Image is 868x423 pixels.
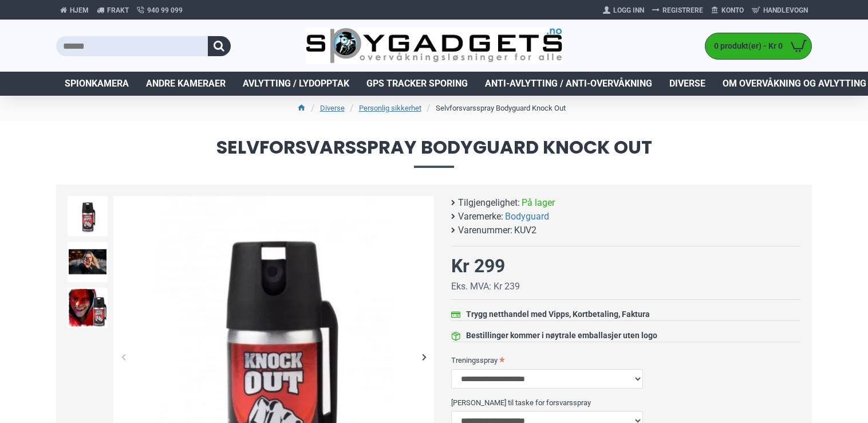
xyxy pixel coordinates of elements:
a: Handlevogn [748,1,812,19]
a: Spionkamera [56,72,137,96]
span: 0 produkt(er) - Kr 0 [705,40,786,52]
label: [PERSON_NAME] til taske for forsvarsspray [451,393,800,412]
div: Next slide [414,347,434,367]
b: Tilgjengelighet: [458,196,520,210]
a: Registrere [648,1,707,19]
a: Avlytting / Lydopptak [234,72,358,96]
span: Registrere [662,5,703,15]
span: Selvforsvarsspray Bodyguard Knock Out [56,138,812,167]
div: Kr 299 [451,252,505,280]
span: Om overvåkning og avlytting [723,77,866,91]
span: Hjem [70,5,89,15]
img: SpyGadgets.no [306,28,563,65]
span: KUV2 [514,224,536,237]
span: Andre kameraer [146,77,226,91]
img: Forsvarsspray - Lovlig Pepperspray - SpyGadgets.no [68,288,108,328]
span: På lager [522,196,555,210]
a: Bodyguard [505,210,549,224]
label: Treningsspray [451,351,800,369]
a: Konto [707,1,748,19]
a: 0 produkt(er) - Kr 0 [705,33,811,59]
b: Varemerke: [458,210,503,224]
a: Personlig sikkerhet [359,103,421,114]
a: Andre kameraer [137,72,234,96]
div: Trygg netthandel med Vipps, Kortbetaling, Faktura [466,308,650,320]
a: Diverse [320,103,345,114]
span: Diverse [669,77,705,91]
img: Forsvarsspray - Lovlig Pepperspray - SpyGadgets.no [68,196,108,236]
b: Varenummer: [458,224,512,237]
span: Logg Inn [613,5,644,15]
span: Anti-avlytting / Anti-overvåkning [485,77,652,91]
span: 940 99 099 [147,5,183,15]
span: GPS Tracker Sporing [366,77,468,91]
a: Diverse [661,72,714,96]
span: Frakt [107,5,129,15]
span: Avlytting / Lydopptak [243,77,349,91]
a: Logg Inn [599,1,648,19]
a: Anti-avlytting / Anti-overvåkning [476,72,661,96]
div: Bestillinger kommer i nøytrale emballasjer uten logo [466,330,657,342]
span: Konto [721,5,744,15]
span: Handlevogn [763,5,808,15]
a: GPS Tracker Sporing [358,72,476,96]
img: Forsvarsspray - Lovlig Pepperspray - SpyGadgets.no [68,242,108,282]
span: Spionkamera [65,77,129,91]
